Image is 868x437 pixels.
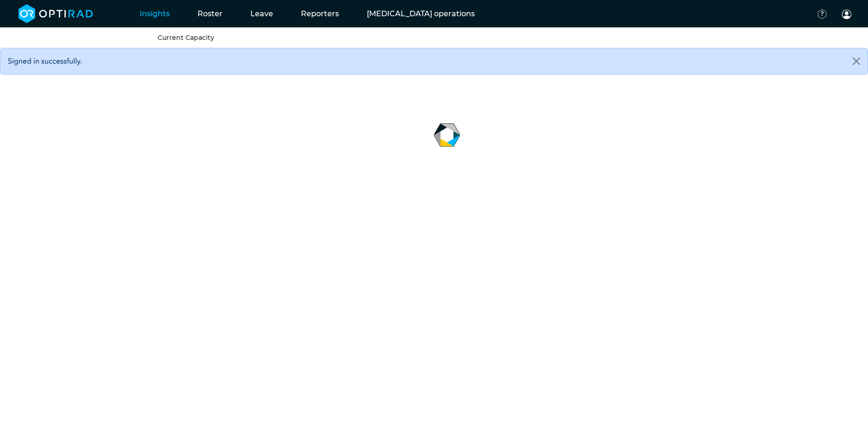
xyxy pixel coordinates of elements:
button: Close [845,48,868,74]
a: Current Capacity [158,33,214,42]
img: brand-opti-rad-logos-blue-and-white-d2f68631ba2948856bd03f2d395fb146ddc8fb01b4b6e9315ea85fa773367... [19,4,93,23]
